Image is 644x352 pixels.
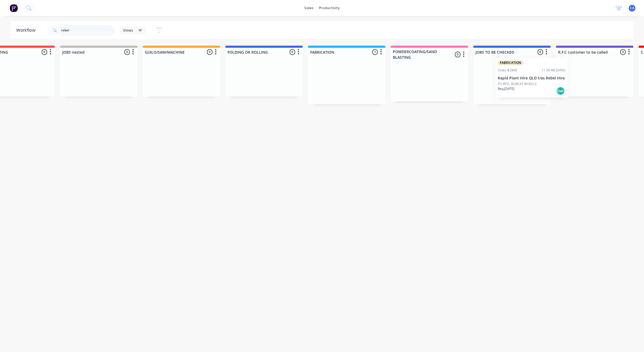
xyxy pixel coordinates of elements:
[10,4,18,12] img: Factory
[316,4,342,12] div: productivity
[61,25,114,36] input: Search for orders...
[630,6,634,10] span: CA
[302,4,316,12] div: sales
[123,27,133,33] span: Views
[16,27,38,34] div: Workflow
